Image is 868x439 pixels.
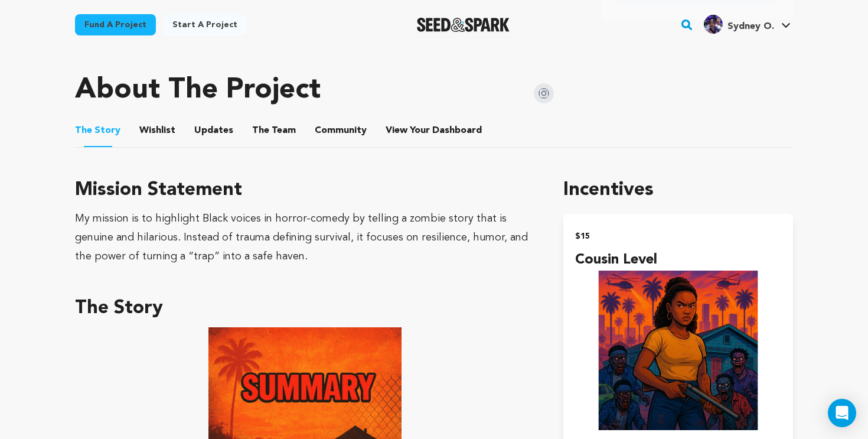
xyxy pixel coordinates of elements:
span: Community [315,123,367,138]
a: Sydney O.'s Profile [701,12,793,34]
h1: About The Project [75,76,321,105]
span: The [75,123,92,138]
h3: Mission Statement [75,176,535,204]
div: Open Intercom Messenger [828,399,856,427]
div: My mission is to highlight Black voices in horror-comedy by telling a zombie story that is genuin... [75,209,535,266]
span: Sydney O. [727,22,774,31]
span: Dashboard [432,123,482,138]
a: Fund a project [75,14,156,35]
span: The [252,123,269,138]
img: Seed&Spark Instagram Icon [534,83,554,103]
a: Seed&Spark Homepage [417,18,510,32]
h2: $15 [575,228,781,245]
span: Your [386,123,484,138]
h3: The Story [75,294,535,323]
img: incentive [575,271,781,430]
span: Sydney O.'s Profile [701,12,793,37]
div: Sydney O.'s Profile [704,15,774,34]
h4: Cousin Level [575,249,781,271]
span: Wishlist [139,123,175,138]
a: Start a project [163,14,247,35]
img: Seed&Spark Logo Dark Mode [417,18,510,32]
span: Story [75,123,120,138]
img: 06e88846d25f0c1b.jpg [704,15,723,34]
a: ViewYourDashboard [386,123,484,138]
span: Updates [194,123,233,138]
h1: Incentives [563,176,793,204]
span: Team [252,123,296,138]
